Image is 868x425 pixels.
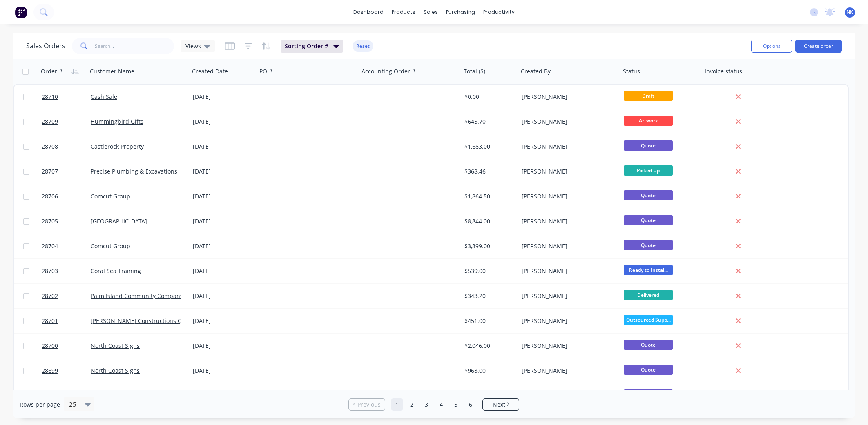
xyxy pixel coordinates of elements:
[795,40,842,53] button: Create order
[464,292,513,300] div: $343.20
[846,9,853,16] span: NK
[522,267,612,275] div: [PERSON_NAME]
[522,192,612,200] div: [PERSON_NAME]
[624,91,673,101] span: Draft
[91,342,140,349] a: North Coast Signs
[42,118,58,126] span: 28709
[705,67,742,76] div: Invoice status
[42,192,58,200] span: 28706
[90,67,134,76] div: Customer Name
[42,134,91,159] a: 28708
[95,38,174,54] input: Search...
[91,142,144,150] a: Castlerock Property
[624,190,673,200] span: Quote
[42,217,58,225] span: 28705
[464,67,485,76] div: Total ($)
[193,142,254,151] div: [DATE]
[42,85,91,109] a: 28710
[193,118,254,126] div: [DATE]
[388,6,419,18] div: products
[419,6,442,18] div: sales
[349,401,385,409] a: Previous page
[391,398,403,411] a: Page 1 is your current page
[42,309,91,333] a: 28701
[361,67,415,76] div: Accounting Order #
[42,209,91,234] a: 28705
[281,40,343,53] button: Sorting:Order #
[522,118,612,126] div: [PERSON_NAME]
[42,184,91,209] a: 28706
[91,167,177,175] a: Precise Plumbing & Excavations
[624,340,673,350] span: Quote
[442,6,479,18] div: purchasing
[420,398,433,411] a: Page 3
[353,40,373,52] button: Reset
[624,315,673,325] span: Outsourced Supp...
[464,367,513,375] div: $968.00
[193,217,254,225] div: [DATE]
[624,290,673,300] span: Delivered
[522,317,612,325] div: [PERSON_NAME]
[522,242,612,250] div: [PERSON_NAME]
[192,67,228,76] div: Created Date
[42,284,91,308] a: 28702
[91,118,143,125] a: Hummingbird Gifts
[91,292,183,300] a: Palm Island Community Company
[193,267,254,275] div: [DATE]
[464,167,513,176] div: $368.46
[193,367,254,375] div: [DATE]
[42,292,58,300] span: 28702
[349,6,388,18] a: dashboard
[464,398,477,411] a: Page 6
[624,389,673,400] span: Quote
[522,342,612,350] div: [PERSON_NAME]
[450,398,462,411] a: Page 5
[624,215,673,225] span: Quote
[42,234,91,258] a: 28704
[42,259,91,283] a: 28703
[464,217,513,225] div: $8,844.00
[751,40,792,53] button: Options
[193,167,254,176] div: [DATE]
[479,6,519,18] div: productivity
[483,401,519,409] a: Next page
[42,334,91,358] a: 28700
[522,367,612,375] div: [PERSON_NAME]
[42,358,91,383] a: 28699
[464,142,513,151] div: $1,683.00
[42,242,58,250] span: 28704
[91,192,130,200] a: Comcut Group
[15,6,27,18] img: Factory
[42,317,58,325] span: 28701
[193,342,254,350] div: [DATE]
[42,93,58,101] span: 28710
[185,42,201,50] span: Views
[91,93,117,100] a: Cash Sale
[522,142,612,151] div: [PERSON_NAME]
[522,167,612,176] div: [PERSON_NAME]
[464,342,513,350] div: $2,046.00
[193,93,254,101] div: [DATE]
[624,140,673,151] span: Quote
[91,267,141,275] a: Coral Sea Training
[464,93,513,101] div: $0.00
[624,240,673,250] span: Quote
[42,383,91,408] a: 28698
[26,42,65,50] h1: Sales Orders
[624,365,673,375] span: Quote
[464,118,513,126] div: $645.70
[91,317,187,325] a: [PERSON_NAME] Constructions Qld
[91,367,140,374] a: North Coast Signs
[42,159,91,184] a: 28707
[42,167,58,176] span: 28707
[259,67,272,76] div: PO #
[42,342,58,350] span: 28700
[193,292,254,300] div: [DATE]
[357,401,381,409] span: Previous
[345,398,522,411] ul: Pagination
[42,267,58,275] span: 28703
[435,398,447,411] a: Page 4
[624,165,673,176] span: Picked Up
[193,192,254,200] div: [DATE]
[522,217,612,225] div: [PERSON_NAME]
